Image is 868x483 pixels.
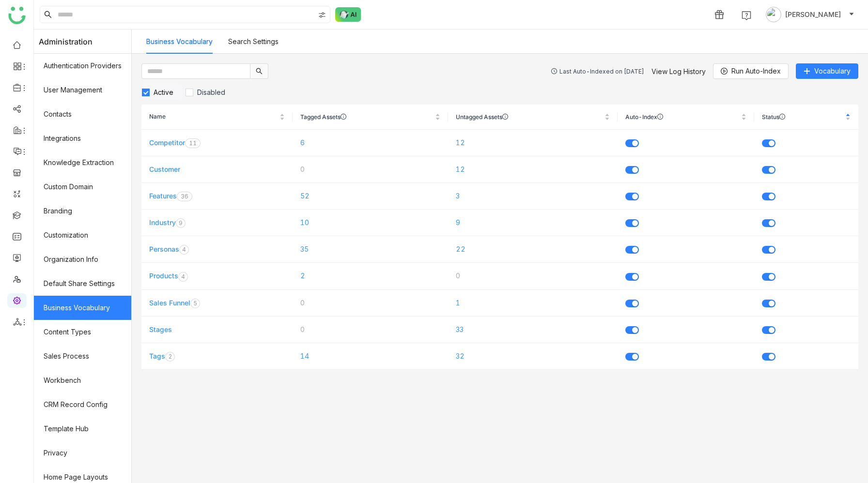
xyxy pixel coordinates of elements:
[189,138,193,148] p: 1
[625,114,739,120] span: Auto-Index
[193,138,197,148] p: 1
[731,66,781,76] span: Run Auto-Index
[228,37,279,45] a: Search Settings
[293,130,448,156] td: 6
[176,218,186,228] nz-badge-sup: 9
[448,290,618,317] td: 1
[814,66,851,76] span: Vocabulary
[168,352,172,362] p: 2
[764,7,856,22] button: [PERSON_NAME]
[190,299,200,308] nz-badge-sup: 5
[293,263,448,289] td: 2
[177,192,192,201] nz-badge-sup: 36
[448,317,618,343] td: 33
[293,210,448,236] td: 10
[762,114,843,120] span: Status
[448,263,618,289] td: 0
[179,245,189,255] nz-badge-sup: 4
[39,30,93,54] span: Administration
[149,165,180,173] a: Customer
[448,236,618,263] td: 22
[300,114,433,120] span: Tagged Assets
[318,11,326,19] img: search-type.svg
[178,272,188,282] nz-badge-sup: 4
[448,130,618,156] td: 12
[185,192,188,201] p: 6
[8,7,26,24] img: logo
[766,7,781,22] img: avatar
[34,175,131,199] a: Custom Domain
[146,37,213,45] a: Business Vocabulary
[34,78,131,102] a: User Management
[335,7,361,22] img: ask-buddy-normal.svg
[34,368,131,392] a: Workbench
[34,417,131,441] a: Template Hub
[448,156,618,183] td: 12
[448,343,618,370] td: 32
[149,352,165,360] a: Tags
[293,156,448,183] td: 0
[149,138,185,147] a: Competitor
[193,88,229,96] span: Disabled
[34,223,131,247] a: Customization
[456,114,603,120] span: Untagged Assets
[293,343,448,370] td: 14
[193,299,197,308] p: 5
[651,67,706,75] a: View Log History
[34,441,131,465] a: Privacy
[150,88,177,96] span: Active
[185,138,201,148] nz-badge-sup: 11
[34,247,131,272] a: Organization Info
[293,290,448,317] td: 0
[293,317,448,343] td: 0
[149,299,190,307] a: Sales Funnel
[149,218,176,226] a: Industry
[149,245,179,253] a: Personas
[149,325,172,333] a: Stages
[293,236,448,263] td: 35
[559,68,644,75] div: Last Auto-Indexed on [DATE]
[179,218,183,228] p: 9
[165,352,175,362] nz-badge-sup: 2
[34,392,131,417] a: CRM Record Config
[34,199,131,223] a: Branding
[448,183,618,210] td: 3
[34,151,131,175] a: Knowledge Extraction
[34,344,131,368] a: Sales Process
[34,320,131,344] a: Content Types
[34,296,131,320] a: Business Vocabulary
[742,11,751,20] img: help.svg
[293,183,448,210] td: 52
[182,245,186,255] p: 4
[713,63,789,79] button: Run Auto-Index
[149,192,177,200] a: Features
[34,102,131,126] a: Contacts
[181,272,185,282] p: 4
[34,272,131,296] a: Default Share Settings
[785,9,841,20] span: [PERSON_NAME]
[796,63,858,79] button: Vocabulary
[34,126,131,151] a: Integrations
[448,210,618,236] td: 9
[181,192,185,201] p: 3
[149,272,178,280] a: Products
[34,54,131,78] a: Authentication Providers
